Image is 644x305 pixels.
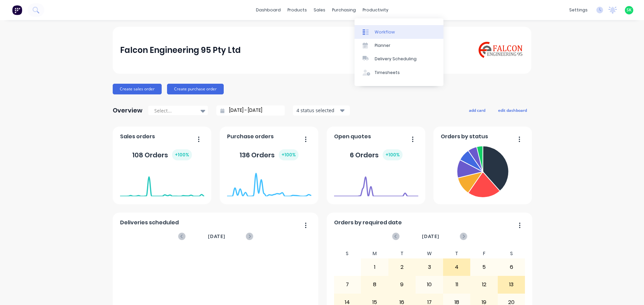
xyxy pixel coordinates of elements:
button: Create purchase order [167,84,224,94]
div: 11 [443,276,470,293]
div: 4 [443,259,470,276]
div: S [334,249,361,258]
span: [DATE] [208,233,225,240]
a: dashboard [253,5,284,15]
a: Delivery Scheduling [355,52,443,66]
div: Timesheets [375,70,400,76]
div: 6 Orders [350,149,402,160]
div: sales [310,5,329,15]
div: 5 [471,259,497,276]
div: + 100 % [279,149,299,160]
a: Timesheets [355,66,443,79]
div: 8 [361,276,388,293]
div: 9 [389,276,416,293]
span: Sales orders [120,133,155,141]
div: 3 [416,259,443,276]
div: + 100 % [172,149,192,160]
div: productivity [359,5,392,15]
span: Open quotes [334,133,371,141]
div: 2 [389,259,416,276]
div: F [470,249,498,258]
button: Create sales order [113,84,162,94]
div: S [498,249,525,258]
div: Falcon Engineering 95 Pty Ltd [120,44,241,57]
div: 10 [416,276,443,293]
button: 4 status selected [293,105,350,116]
div: purchasing [329,5,359,15]
img: Falcon Engineering 95 Pty Ltd [477,41,524,60]
div: 7 [334,276,361,293]
div: Delivery Scheduling [375,56,417,62]
div: Overview [113,104,143,117]
span: SK [627,7,632,13]
div: 1 [361,259,388,276]
div: W [416,249,443,258]
div: Planner [375,43,390,49]
a: Workflow [355,25,443,39]
div: 4 status selected [297,107,339,114]
span: [DATE] [422,233,439,240]
div: settings [566,5,591,15]
div: 6 [498,259,525,276]
div: + 100 % [383,149,402,160]
div: 12 [471,276,497,293]
a: Planner [355,39,443,52]
div: Workflow [375,29,395,35]
div: 136 Orders [239,149,299,160]
span: Orders by status [441,133,488,141]
button: add card [465,106,490,115]
div: 13 [498,276,525,293]
img: Factory [12,5,22,15]
div: 108 Orders [132,149,192,160]
span: Purchase orders [227,133,274,141]
div: T [388,249,416,258]
div: M [361,249,388,258]
div: products [284,5,310,15]
div: T [443,249,471,258]
button: edit dashboard [494,106,531,115]
span: Deliveries scheduled [120,219,179,227]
